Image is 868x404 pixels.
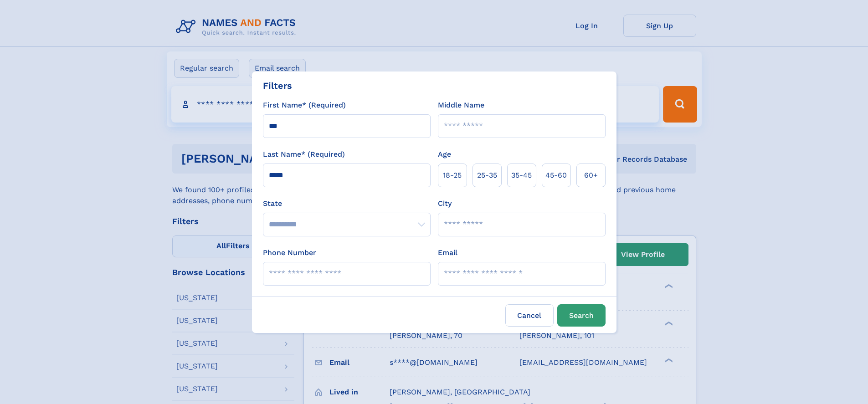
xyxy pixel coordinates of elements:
label: Middle Name [438,100,484,111]
span: 45‑60 [545,170,567,181]
div: Filters [263,79,292,92]
label: Phone Number [263,247,316,258]
span: 60+ [584,170,598,181]
label: Age [438,149,451,160]
label: Cancel [505,304,554,327]
label: First Name* (Required) [263,100,346,111]
span: 35‑45 [511,170,532,181]
label: Last Name* (Required) [263,149,345,160]
label: State [263,198,431,209]
span: 25‑35 [477,170,497,181]
button: Search [557,304,606,327]
label: Email [438,247,457,258]
label: City [438,198,452,209]
span: 18‑25 [443,170,462,181]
